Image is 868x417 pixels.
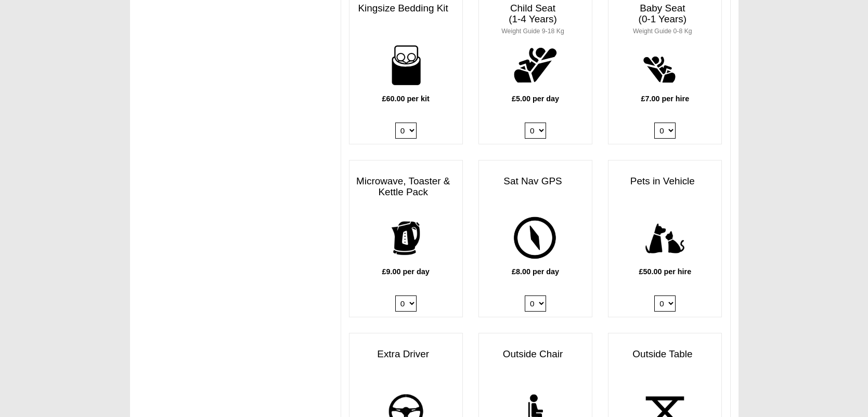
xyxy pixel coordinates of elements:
[507,37,564,93] img: child.png
[378,37,434,93] img: bedding-for-two.png
[512,95,559,103] b: £5.00 per day
[633,28,692,35] small: Weight Guide 0-8 Kg
[637,210,693,266] img: pets.png
[507,210,564,266] img: gps.png
[637,37,693,93] img: baby.png
[501,28,564,35] small: Weight Guide 9-18 Kg
[382,95,430,103] b: £60.00 per kit
[512,267,559,276] b: £8.00 per day
[608,344,721,365] h3: Outside Table
[382,267,430,276] b: £9.00 per day
[479,344,592,365] h3: Outside Chair
[349,171,462,203] h3: Microwave, Toaster & Kettle Pack
[639,267,691,276] b: £50.00 per hire
[378,210,434,266] img: kettle.png
[349,344,462,365] h3: Extra Driver
[641,95,689,103] b: £7.00 per hire
[608,171,721,192] h3: Pets in Vehicle
[479,171,592,192] h3: Sat Nav GPS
